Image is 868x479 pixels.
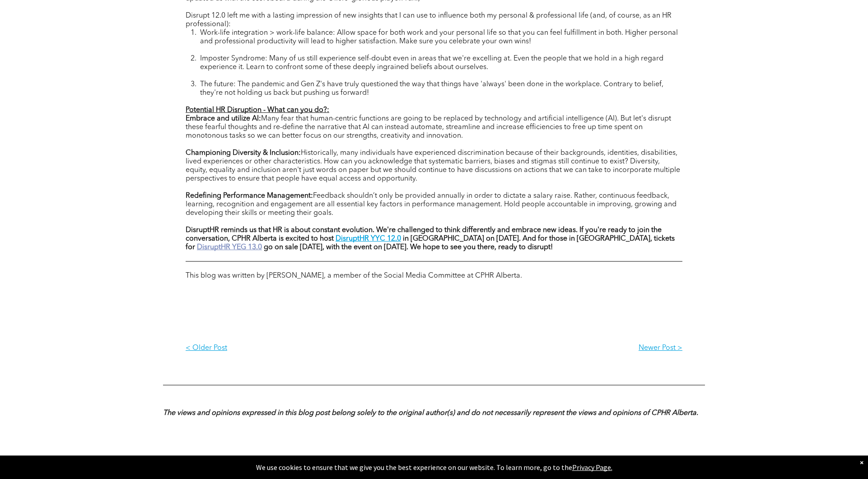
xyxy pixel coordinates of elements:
[186,192,313,200] strong: Redefining Performance Management:
[860,458,863,467] div: Dismiss notification
[200,81,663,97] span: The future: The pandemic and Gen Z's have truly questioned the way that things have 'always' been...
[186,115,671,148] span: Many fear that human-centric functions are going to be replaced by technology and artificial inte...
[434,344,682,353] p: Newer Post >
[186,107,329,114] strong: Potential HR Disruption - What can you do?:
[264,244,553,251] strong: go on sale [DATE], with the event on [DATE]. We hope to see you there, ready to disrupt!
[186,149,301,157] strong: Championing Diversity & Inclusion:
[186,272,522,279] span: This blog was written by [PERSON_NAME], a member of the Social Media Committee at CPHR Alberta.
[200,29,678,54] span: Work-life integration > work-life balance: Allow space for both work and your personal life so th...
[197,244,262,251] a: DisruptHR YEG 13.0
[186,115,261,122] strong: Embrace and utilize AI:
[186,192,677,217] span: Feedback shouldn’t only be provided annually in order to dictate a salary raise. Rather, continuo...
[186,12,672,28] span: Disrupt 12.0 left me with a lasting impression of new insights that I can use to influence both m...
[163,409,698,417] strong: The views and opinions expressed in this blog post belong solely to the original author(s) and do...
[186,227,662,242] strong: DisruptHR reminds us that HR is about constant evolution. We're challenged to think differently a...
[336,235,401,242] a: DisruptHR YYC 12.0
[186,149,680,191] span: Historically, many individuals have experienced discrimination because of their backgrounds, iden...
[200,55,663,79] span: Imposter Syndrome: Many of us still experience self-doubt even in areas that we're excelling at. ...
[186,344,434,353] p: < Older Post
[186,235,675,251] strong: in [GEOGRAPHIC_DATA] on [DATE]. And for those in [GEOGRAPHIC_DATA], tickets for
[186,337,434,360] a: < Older Post
[572,463,612,472] a: Privacy Page.
[434,337,682,360] a: Newer Post >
